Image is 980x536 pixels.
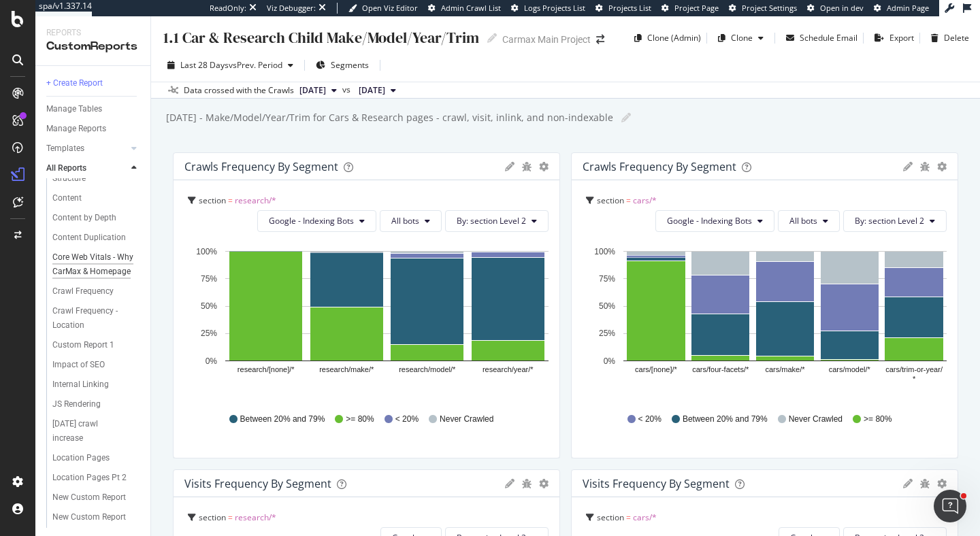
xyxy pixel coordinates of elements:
[229,59,282,71] span: vs Prev. Period
[843,210,947,232] button: By: section Level 2
[629,27,701,49] button: Clone (Admin)
[583,243,947,401] svg: A chart.
[267,3,316,14] div: Viz Debugger:
[52,211,116,225] div: Content by Depth
[887,3,929,13] span: Admin Page
[608,3,651,13] span: Projects List
[346,414,374,425] span: >= 80%
[524,3,585,13] span: Logs Projects List
[173,152,560,458] div: Crawls Frequency By Segmentgeargearsection = research/*Google - Indexing BotsAll botsBy: section ...
[869,27,914,49] button: Export
[362,3,418,13] span: Open Viz Editor
[789,414,843,425] span: Never Crawled
[46,102,102,116] div: Manage Tables
[52,250,134,279] div: Core Web Vitals - Why CarMax & Homepage
[539,479,549,488] div: gear
[445,210,549,232] button: By: section Level 2
[885,365,943,373] text: cars/trim-or-year/
[199,512,226,523] span: section
[196,247,217,256] text: 100%
[201,301,217,311] text: 50%
[713,27,769,49] button: Clone
[52,417,141,446] a: [DATE] crawl increase
[299,84,326,97] span: 2025 Aug. 31st
[487,33,497,43] i: Edit report name
[162,27,479,48] div: 1.1 Car & Research Child Make/Model/Year/Trim
[380,210,442,232] button: All bots
[829,365,871,373] text: cars/model/*
[604,356,616,366] text: 0%
[46,122,106,136] div: Manage Reports
[46,76,141,90] a: + Create Report
[52,397,141,412] a: JS Rendering
[46,76,103,90] div: + Create Report
[199,195,226,206] span: section
[789,215,817,227] span: All bots
[294,82,342,99] button: [DATE]
[52,471,127,485] div: Location Pages Pt 2
[511,3,585,14] a: Logs Projects List
[52,397,101,412] div: JS Rendering
[331,59,369,71] span: Segments
[342,84,353,96] span: vs
[621,113,631,122] i: Edit report name
[521,479,532,488] div: bug
[52,358,105,372] div: Impact of SEO
[683,414,768,425] span: Between 20% and 79%
[874,3,929,14] a: Admin Page
[353,82,402,99] button: [DATE]
[52,211,141,225] a: Content by Depth
[731,32,753,44] div: Clone
[395,414,419,425] span: < 20%
[521,162,532,171] div: bug
[46,141,84,156] div: Templates
[855,215,924,227] span: By: section Level 2
[201,329,217,338] text: 25%
[184,477,331,490] div: Visits Frequency By Segment
[269,215,354,227] span: Google - Indexing Bots
[46,102,141,116] a: Manage Tables
[778,210,840,232] button: All bots
[228,195,233,206] span: =
[52,490,141,505] a: New Custom Report
[626,512,631,523] span: =
[502,33,591,46] div: Carmax Main Project
[52,451,110,465] div: Location Pages
[483,365,534,373] text: research/year/*
[599,301,615,311] text: 50%
[52,304,130,333] div: Crawl Frequency - Location
[52,338,141,352] a: Custom Report 1
[647,32,701,44] div: Clone (Admin)
[184,243,549,401] div: A chart.
[667,215,752,227] span: Google - Indexing Bots
[235,512,276,523] span: research/*
[597,512,624,523] span: section
[638,414,661,425] span: < 20%
[348,3,418,14] a: Open Viz Editor
[52,284,141,299] a: Crawl Frequency
[597,195,624,206] span: section
[742,3,797,13] span: Project Settings
[46,161,127,175] a: All Reports
[937,162,947,171] div: gear
[626,195,631,206] span: =
[52,451,141,465] a: Location Pages
[633,512,657,523] span: cars/*
[180,59,229,71] span: Last 28 Days
[674,3,719,13] span: Project Page
[52,358,141,372] a: Impact of SEO
[919,479,930,488] div: bug
[428,3,501,14] a: Admin Crawl List
[46,122,141,136] a: Manage Reports
[800,32,857,44] div: Schedule Email
[635,365,677,373] text: cars/[none]/*
[52,191,141,205] a: Content
[440,414,493,425] span: Never Crawled
[583,477,730,490] div: Visits Frequency By Segment
[599,329,615,338] text: 25%
[934,490,966,522] iframe: Intercom live chat
[228,512,233,523] span: =
[46,161,86,175] div: All Reports
[599,274,615,284] text: 75%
